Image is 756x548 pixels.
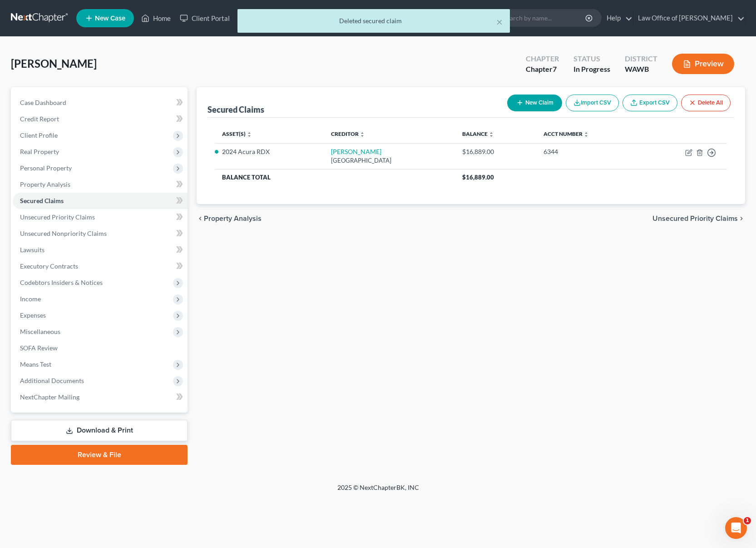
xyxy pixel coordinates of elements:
span: Unsecured Priority Claims [20,213,95,221]
a: Review & File [11,445,188,465]
button: Unsecured Priority Claims chevron_right [652,215,745,222]
span: Additional Documents [20,377,84,384]
button: Import CSV [566,95,619,111]
button: × [496,16,503,27]
iframe: Intercom live chat [725,517,747,539]
div: [GEOGRAPHIC_DATA] [331,156,448,165]
span: [PERSON_NAME] [11,57,97,70]
li: 2024 Acura RDX [222,147,316,156]
span: SOFA Review [20,344,58,352]
span: Miscellaneous [20,328,60,335]
span: 7 [553,65,557,73]
button: Preview [672,54,734,74]
a: Asset(s) unfold_more [222,130,252,137]
span: Personal Property [20,164,72,172]
i: unfold_more [247,132,252,137]
a: SOFA Review [13,340,188,356]
button: Delete All [681,95,731,111]
th: Balance Total [215,169,455,185]
span: $16,889.00 [462,174,494,181]
span: Client Profile [20,131,58,139]
button: chevron_left Property Analysis [197,215,262,222]
a: Credit Report [13,111,188,127]
span: Secured Claims [20,197,64,204]
a: Unsecured Nonpriority Claims [13,225,188,242]
a: Lawsuits [13,242,188,258]
button: New Claim [507,95,562,111]
span: Executory Contracts [20,262,78,270]
div: Secured Claims [208,104,264,115]
a: Secured Claims [13,193,188,209]
a: Unsecured Priority Claims [13,209,188,225]
i: chevron_left [197,215,204,222]
div: Deleted secured claim [245,16,503,25]
span: Lawsuits [20,246,44,254]
i: unfold_more [489,132,494,137]
a: Executory Contracts [13,258,188,274]
span: Credit Report [20,115,59,123]
i: unfold_more [583,132,589,137]
div: District [625,54,657,64]
a: Balance unfold_more [462,130,494,137]
i: chevron_right [738,215,745,222]
span: Unsecured Priority Claims [652,215,738,222]
a: Download & Print [11,420,188,441]
a: Case Dashboard [13,95,188,111]
span: Means Test [20,360,51,368]
span: Property Analysis [204,215,262,222]
a: Creditor unfold_more [331,130,365,137]
span: Income [20,295,41,303]
span: Property Analysis [20,180,70,188]
span: Expenses [20,311,46,319]
div: In Progress [573,64,610,75]
div: Chapter [526,54,559,64]
a: Acct Number unfold_more [544,130,589,137]
span: Unsecured Nonpriority Claims [20,229,107,237]
span: Real Property [20,148,59,155]
div: 2025 © NextChapterBK, INC [119,483,637,499]
a: [PERSON_NAME] [331,148,381,155]
a: Export CSV [623,95,677,111]
div: Chapter [526,64,559,75]
div: WAWB [625,64,657,75]
span: Case Dashboard [20,99,66,106]
i: unfold_more [360,132,365,137]
div: $16,889.00 [462,147,529,156]
span: Codebtors Insiders & Notices [20,279,103,286]
a: Property Analysis [13,176,188,193]
span: 1 [744,517,751,524]
a: NextChapter Mailing [13,389,188,405]
div: Status [573,54,610,64]
div: 6344 [544,147,634,156]
span: NextChapter Mailing [20,393,79,401]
